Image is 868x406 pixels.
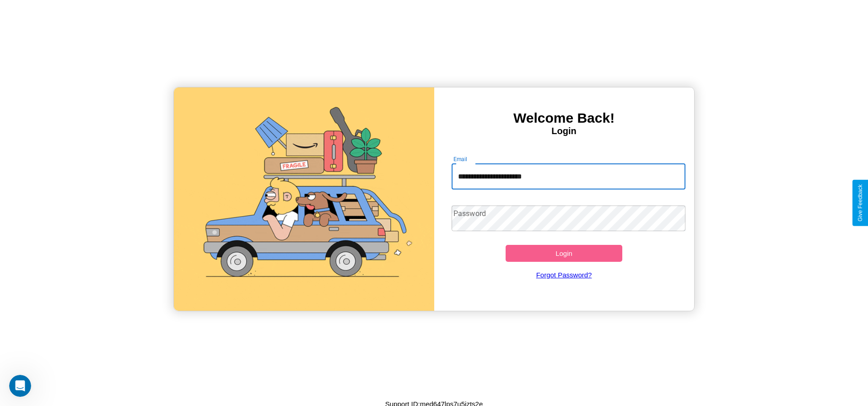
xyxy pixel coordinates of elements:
h3: Welcome Back! [434,110,694,126]
label: Email [453,155,468,163]
a: Forgot Password? [447,262,681,288]
iframe: Intercom live chat [9,375,31,397]
button: Login [506,245,623,262]
div: Give Feedback [857,184,863,222]
h4: Login [434,126,694,136]
img: gif [174,87,434,311]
